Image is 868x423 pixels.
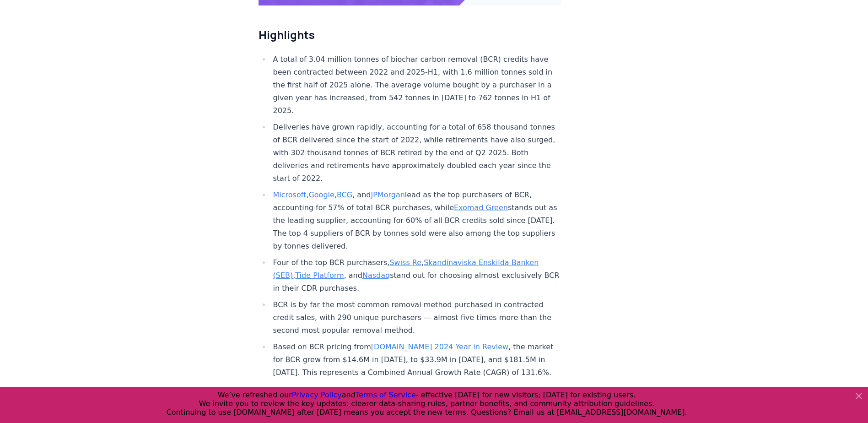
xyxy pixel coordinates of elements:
[295,271,344,280] a: Tide Platform
[362,271,390,280] a: Nasdaq
[389,258,421,267] a: Swiss Re
[270,341,561,379] li: Based on BCR pricing from , the market for BCR grew from $14.6M in [DATE], to $33.9M in [DATE], a...
[270,121,561,185] li: Deliveries have grown rapidly, accounting for a total of 658 thousand tonnes of BCR delivered sin...
[259,27,561,42] h2: Highlights
[270,189,561,253] li: , , , and lead as the top purchasers of BCR, accounting for 57% of total BCR purchases, while sta...
[270,256,561,295] li: Four of the top BCR purchasers, , , , and stand out for choosing almost exclusively BCR in their ...
[270,53,561,117] li: A total of 3.04 million tonnes of biochar carbon removal (BCR) credits have been contracted betwe...
[337,190,352,199] a: BCG
[371,342,508,351] a: [DOMAIN_NAME] 2024 Year in Review
[308,190,334,199] a: Google
[371,190,404,199] a: JPMorgan
[270,298,561,337] li: BCR is by far the most common removal method purchased in contracted credit sales, with 290 uniqu...
[454,203,508,212] a: Exomad Green
[273,190,307,199] a: Microsoft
